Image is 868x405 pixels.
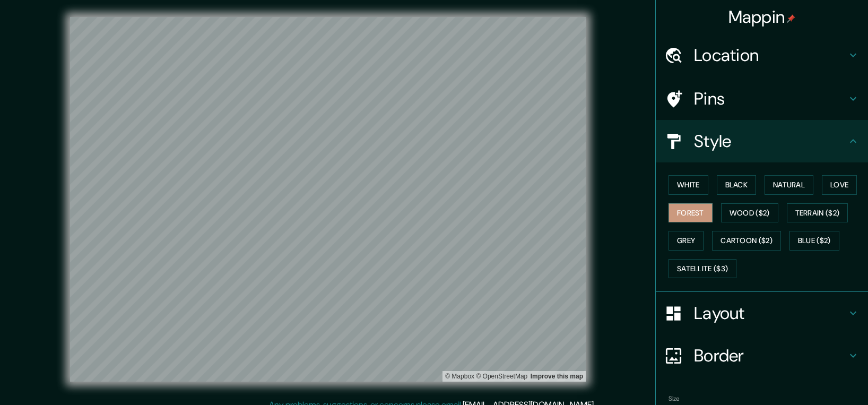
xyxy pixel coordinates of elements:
[445,373,474,380] a: Mapbox
[787,14,795,23] img: pin-icon.png
[728,6,796,28] h4: Mappin
[712,231,781,251] button: Cartoon ($2)
[669,259,736,279] button: Satellite ($3)
[656,34,868,76] div: Location
[717,175,757,195] button: Black
[531,373,583,380] a: Map feedback
[765,175,813,195] button: Natural
[822,175,857,195] button: Love
[669,175,708,195] button: White
[70,17,586,382] canvas: Map
[694,45,847,66] h4: Location
[694,131,847,152] h4: Style
[774,364,856,393] iframe: Help widget launcher
[694,88,847,109] h4: Pins
[669,394,680,403] label: Size
[694,345,847,366] h4: Border
[656,292,868,334] div: Layout
[476,373,527,380] a: OpenStreetMap
[656,120,868,162] div: Style
[656,77,868,120] div: Pins
[789,231,839,251] button: Blue ($2)
[669,203,713,223] button: Forest
[656,334,868,377] div: Border
[787,203,848,223] button: Terrain ($2)
[721,203,778,223] button: Wood ($2)
[694,303,847,324] h4: Layout
[669,231,704,251] button: Grey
